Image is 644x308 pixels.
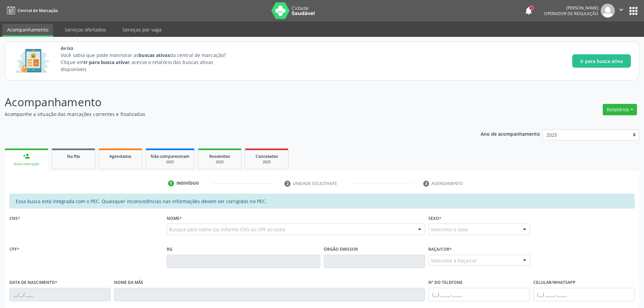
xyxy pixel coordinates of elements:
div: Indivíduo [176,180,199,186]
span: Selecione o sexo [431,226,468,233]
img: Imagem de CalloutCard [13,46,51,76]
button: Ir para busca ativa [572,54,631,68]
p: Acompanhamento [5,94,449,111]
span: Selecione a Raça/cor [431,257,477,264]
a: Serviços por vaga [118,24,166,36]
a: Central de Marcação [5,5,58,16]
i:  [618,6,625,13]
label: Data de nascimento [9,278,57,288]
div: Nova marcação [9,162,44,167]
p: Ano de acompanhamento [481,129,540,138]
div: [PERSON_NAME] [544,5,598,11]
div: Essa busca está integrada com o PEC. Quaisquer inconsistências nas informações devem ser corrigid... [9,194,635,208]
span: Resolvidos [209,153,230,159]
span: Na fila [67,153,80,159]
div: 2025 [250,160,283,165]
div: 2025 [203,160,236,165]
span: Não compareceram [151,153,190,159]
label: Nome da mãe [114,278,143,288]
input: __/__/____ [9,288,111,301]
button: Relatórios [603,104,637,115]
span: Central de Marcação [17,8,58,13]
a: Acompanhamento [2,24,53,37]
span: Agendados [109,153,131,159]
span: Aviso [61,45,238,52]
p: Acompanhe a situação das marcações correntes e finalizadas [5,111,449,118]
strong: buscas ativas [139,52,170,58]
img: img [601,4,615,18]
div: person_add [23,152,30,160]
span: Busque pelo nome (ou informe CNS ou CPF ao lado) [169,226,285,233]
label: Nº do Telefone [428,278,463,288]
span: Cancelados [256,153,278,159]
p: Você sabia que pode monitorar as da central de marcação? Clique em e acesse o relatório das busca... [61,52,238,73]
label: CNS [9,213,20,224]
label: Nome [167,213,182,224]
label: Raça/cor [428,244,452,255]
label: CPF [9,244,19,255]
label: RG [167,244,172,255]
button: notifications [524,6,533,15]
label: Sexo [428,213,441,224]
label: Celular/WhatsApp [533,278,576,288]
span: Ir para busca ativa [580,58,623,65]
div: 2025 [151,160,190,165]
button:  [615,4,628,18]
span: Operador de regulação [544,11,598,16]
div: 1 [168,180,174,186]
input: (__) _____-_____ [533,288,635,301]
label: Órgão emissor [324,244,358,255]
button: apps [628,5,639,17]
strong: Ir para busca ativa [84,59,127,65]
input: (__) _____-_____ [428,288,530,301]
a: Serviços ofertados [60,24,111,36]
